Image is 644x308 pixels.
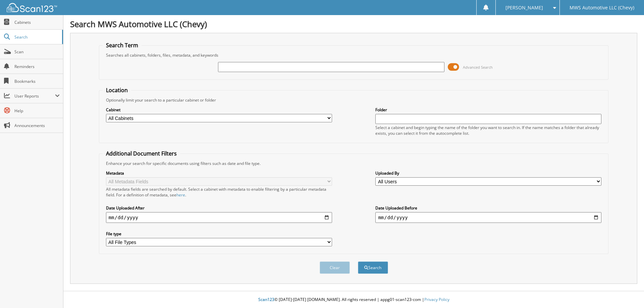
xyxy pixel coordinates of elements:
[106,212,332,223] input: start
[14,108,60,114] span: Help
[103,42,142,49] legend: Search Term
[14,123,60,128] span: Announcements
[258,297,274,302] span: Scan123
[505,6,543,10] span: [PERSON_NAME]
[375,125,601,136] div: Select a cabinet and begin typing the name of the folder you want to search in. If the name match...
[176,192,185,198] a: here
[14,19,60,25] span: Cabinets
[570,6,634,10] span: MWS Automotive LLC (Chevy)
[106,231,332,237] label: File type
[14,78,60,84] span: Bookmarks
[463,65,493,70] span: Advanced Search
[103,161,605,166] div: Enhance your search for specific documents using filters such as date and file type.
[103,97,605,103] div: Optionally limit your search to a particular cabinet or folder
[63,292,644,308] div: © [DATE]-[DATE] [DOMAIN_NAME]. All rights reserved | appg01-scan123-com |
[320,261,350,274] button: Clear
[424,297,449,302] a: Privacy Policy
[106,170,332,176] label: Metadata
[70,18,637,29] h1: Search MWS Automotive LLC (Chevy)
[7,3,57,12] img: scan123-logo-white.svg
[375,170,601,176] label: Uploaded By
[375,212,601,223] input: end
[14,93,55,99] span: User Reports
[106,186,332,198] div: All metadata fields are searched by default. Select a cabinet with metadata to enable filtering b...
[358,261,388,274] button: Search
[14,64,60,69] span: Reminders
[14,34,59,40] span: Search
[14,49,60,55] span: Scan
[106,107,332,113] label: Cabinet
[375,205,601,211] label: Date Uploaded Before
[103,150,180,157] legend: Additional Document Filters
[103,52,605,58] div: Searches all cabinets, folders, files, metadata, and keywords
[375,107,601,113] label: Folder
[106,205,332,211] label: Date Uploaded After
[103,86,131,94] legend: Location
